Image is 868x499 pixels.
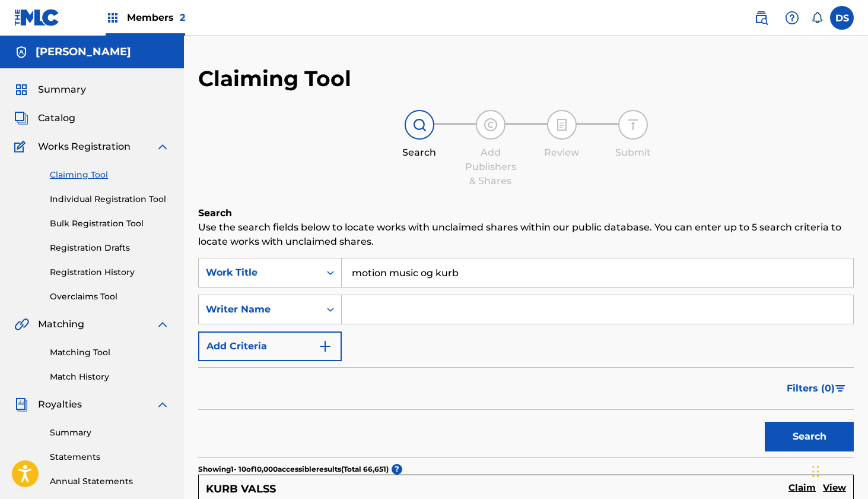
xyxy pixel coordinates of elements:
[555,118,569,132] img: step indicator icon for Review
[318,339,332,353] img: 9d2ae6d4665cec9f34b9.svg
[198,65,351,92] h2: Claiming Tool
[127,11,185,24] span: Members
[14,397,28,412] img: Royalties
[50,169,170,181] a: Claiming Tool
[50,371,170,383] a: Match History
[603,146,663,160] div: Submit
[780,6,804,30] div: Help
[812,454,819,489] div: Drag
[38,140,131,154] span: Works Registration
[14,83,86,97] a: SummarySummary
[412,118,427,132] img: step indicator icon for Search
[198,331,342,361] button: Add Criteria
[14,317,29,331] img: Matching
[14,83,28,97] img: Summary
[830,6,854,30] div: User Menu
[206,482,276,496] h5: KURB VALSS
[50,193,170,206] a: Individual Registration Tool
[785,11,799,25] img: help
[38,317,84,331] span: Matching
[198,220,854,249] p: Use the search fields below to locate works with unclaimed shares within our public database. You...
[198,464,389,475] p: Showing 1 - 10 of 10,000 accessible results (Total 66,651 )
[155,140,170,154] img: expand
[206,302,313,317] div: Writer Name
[38,397,82,412] span: Royalties
[206,266,313,280] div: Work Title
[14,111,28,125] img: Catalog
[198,258,854,457] form: Search Form
[155,397,170,412] img: expand
[754,11,768,25] img: search
[50,475,170,488] a: Annual Statements
[198,206,854,220] h6: Search
[50,290,170,303] a: Overclaims Tool
[14,140,30,154] img: Works Registration
[180,12,185,23] span: 2
[390,146,449,160] div: Search
[14,9,60,26] img: MLC Logo
[787,381,835,396] span: Filters ( 0 )
[484,118,498,132] img: step indicator icon for Add Publishers & Shares
[50,346,170,359] a: Matching Tool
[155,317,170,331] img: expand
[809,442,868,499] iframe: Chat Widget
[14,111,75,125] a: CatalogCatalog
[461,146,520,188] div: Add Publishers & Shares
[50,242,170,254] a: Registration Drafts
[14,45,28,59] img: Accounts
[50,217,170,230] a: Bulk Registration Tool
[765,422,854,451] button: Search
[392,464,402,475] span: ?
[835,321,868,419] iframe: Resource Center
[749,6,773,30] a: Public Search
[50,427,170,439] a: Summary
[38,111,75,125] span: Catalog
[50,266,170,279] a: Registration History
[780,374,854,403] button: Filters (0)
[106,11,120,25] img: Top Rightsholders
[36,45,131,59] h5: Savage Carollina
[532,146,592,160] div: Review
[38,83,86,97] span: Summary
[811,12,823,24] div: Notifications
[50,451,170,463] a: Statements
[626,118,640,132] img: step indicator icon for Submit
[788,482,816,494] h5: Claim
